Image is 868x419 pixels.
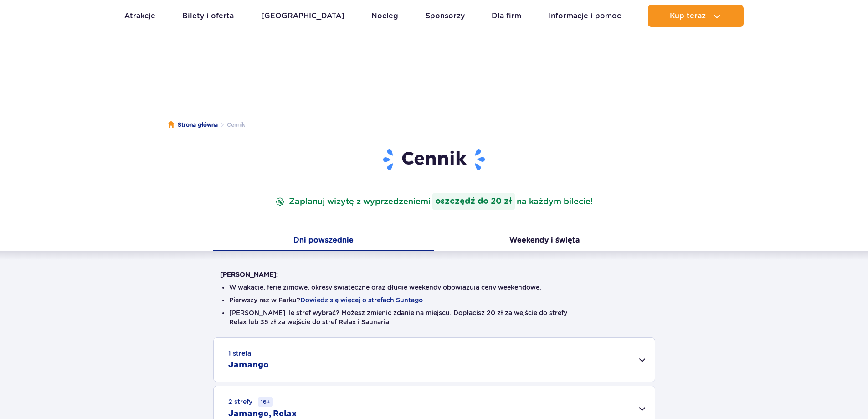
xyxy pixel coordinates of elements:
a: Bilety i oferta [182,5,234,27]
li: [PERSON_NAME] ile stref wybrać? Możesz zmienić zdanie na miejscu. Dopłacisz 20 zł za wejście do s... [229,308,639,326]
a: Dla firm [492,5,521,27]
li: Cennik [218,120,245,129]
button: Kup teraz [648,5,744,27]
li: W wakacje, ferie zimowe, okresy świąteczne oraz długie weekendy obowiązują ceny weekendowe. [229,283,639,292]
small: 2 strefy [228,397,273,407]
strong: oszczędź do 20 zł [432,193,515,210]
a: [GEOGRAPHIC_DATA] [261,5,344,27]
a: Nocleg [371,5,398,27]
span: Kup teraz [670,12,706,20]
button: Dni powszednie [213,232,434,251]
a: Strona główna [168,120,218,129]
small: 1 strefa [228,349,251,358]
p: Zaplanuj wizytę z wyprzedzeniem na każdym bilecie! [273,193,595,210]
li: Pierwszy raz w Parku? [229,295,639,305]
button: Dowiedz się więcej o strefach Suntago [300,296,423,304]
a: Informacje i pomoc [549,5,621,27]
small: 16+ [258,397,273,407]
button: Weekendy i święta [434,232,655,251]
a: Sponsorzy [426,5,465,27]
a: Atrakcje [124,5,155,27]
h2: Jamango [228,360,269,371]
h1: Cennik [220,148,648,171]
strong: [PERSON_NAME]: [220,271,278,278]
